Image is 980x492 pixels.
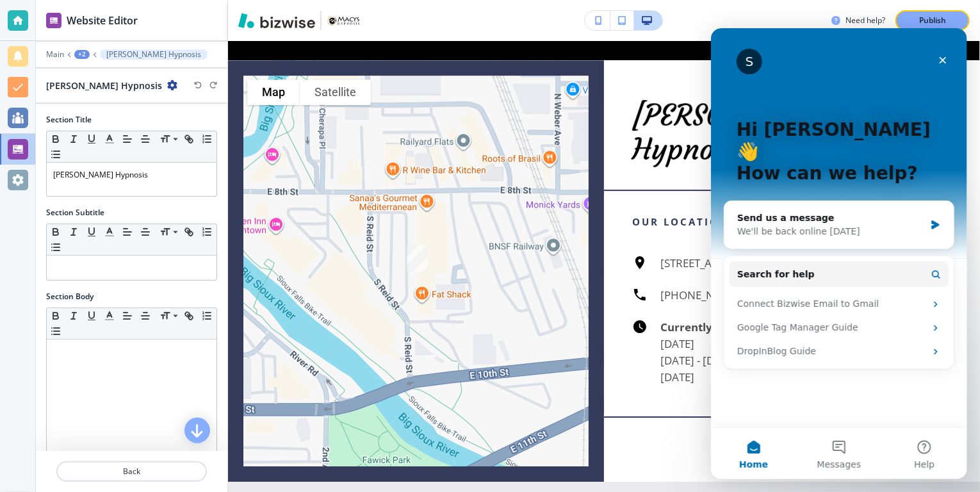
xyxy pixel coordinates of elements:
h2: [PERSON_NAME] Hypnosis [46,79,162,92]
h6: Currently Open [660,319,927,336]
h2: Section Body [46,291,94,302]
button: [PERSON_NAME] Hypnosis [100,49,208,60]
img: Your Logo [327,14,361,27]
p: [PERSON_NAME] Hypnosis [53,169,210,181]
a: [STREET_ADDRESS] [632,255,755,272]
img: Bizwise Logo [238,13,315,28]
h6: [PHONE_NUMBER] [660,287,755,304]
p: Back [58,466,206,477]
h6: [DATE] [660,336,694,352]
button: Show satellite imagery [300,79,371,105]
h6: [DATE] [660,369,694,386]
button: +2 [74,50,90,59]
h2: Website Editor [67,13,138,28]
button: Main [46,50,64,59]
img: editor icon [46,13,61,28]
p: [PERSON_NAME] Hypnosis [106,50,201,59]
button: Back [56,461,207,482]
p: [PERSON_NAME] Hypnosis [632,99,927,167]
h2: Section Subtitle [46,207,104,218]
p: Publish [919,15,946,26]
h6: [DATE] - [DATE] [660,352,737,369]
h2: Section Title [46,114,92,126]
a: [PHONE_NUMBER] [632,287,755,304]
h3: Need help? [845,15,885,26]
h6: [STREET_ADDRESS] [660,255,755,272]
p: Our Location [632,214,927,229]
button: Publish [895,10,970,31]
iframe: Intercom live chat [711,28,967,479]
button: Show street map [247,79,300,105]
